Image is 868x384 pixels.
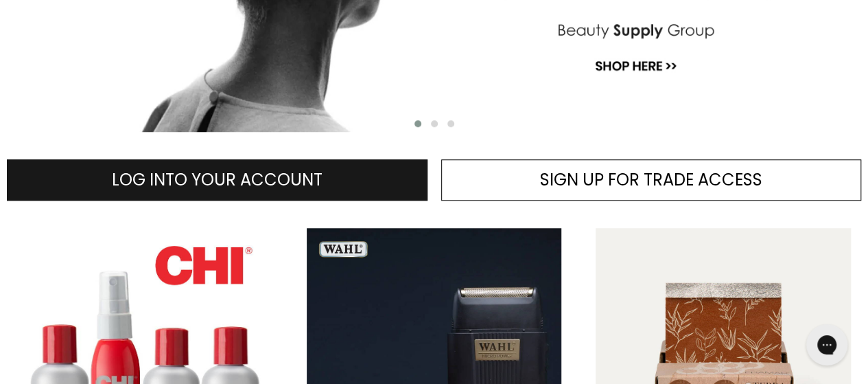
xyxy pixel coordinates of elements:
a: SIGN UP FOR TRADE ACCESS [441,159,862,201]
iframe: Gorgias live chat messenger [799,319,854,370]
a: LOG INTO YOUR ACCOUNT [7,159,427,201]
span: SIGN UP FOR TRADE ACCESS [540,168,762,191]
span: LOG INTO YOUR ACCOUNT [112,168,322,191]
